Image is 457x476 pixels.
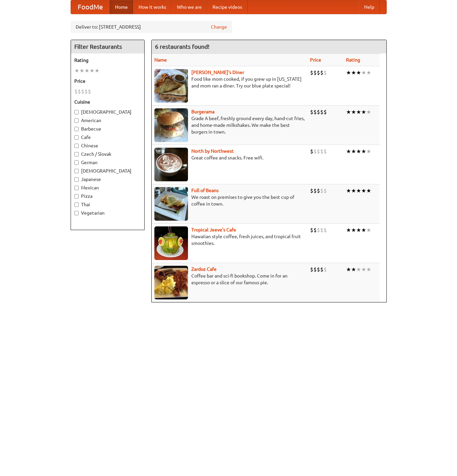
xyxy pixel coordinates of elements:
[356,108,361,116] li: ★
[323,69,327,76] li: $
[366,69,371,76] li: ★
[317,148,320,155] li: $
[346,148,351,155] li: ★
[313,148,317,155] li: $
[154,76,305,89] p: Food like mom cooked, if you grew up in [US_STATE] and mom ran a diner. Try our blue plate special!
[310,57,321,63] a: Price
[351,69,356,76] li: ★
[320,226,323,234] li: $
[351,187,356,194] li: ★
[154,115,305,135] p: Grade A beef, freshly ground every day, hand-cut fries, and home-made milkshakes. We make the bes...
[74,135,79,140] input: Cafe
[323,226,327,234] li: $
[154,148,188,181] img: north.jpg
[71,40,144,53] h4: Filter Restaurants
[191,266,217,272] a: Zardoz Cafe
[356,69,361,76] li: ★
[211,24,227,30] a: Change
[191,70,244,75] a: [PERSON_NAME]'s Diner
[74,177,79,182] input: Japanese
[74,144,79,148] input: Chinese
[74,110,79,114] input: [DEMOGRAPHIC_DATA]
[133,0,172,14] a: How it works
[366,226,371,234] li: ★
[154,226,188,260] img: jeeves.jpg
[89,67,94,74] li: ★
[346,57,360,63] a: Rating
[191,227,236,232] a: Tropical Jeeve's Cafe
[366,187,371,194] li: ★
[323,266,327,273] li: $
[351,148,356,155] li: ★
[154,57,167,63] a: Name
[361,187,366,194] li: ★
[351,266,356,273] li: ★
[313,108,317,116] li: $
[356,148,361,155] li: ★
[317,108,320,116] li: $
[310,266,313,273] li: $
[74,184,141,191] label: Mexican
[74,127,79,131] input: Barbecue
[74,211,79,215] input: Vegetarian
[81,88,84,95] li: $
[317,266,320,273] li: $
[78,88,81,95] li: $
[74,151,141,157] label: Czech / Slovak
[154,187,188,221] img: beans.jpg
[71,0,110,14] a: FoodMe
[74,118,79,123] input: American
[359,0,380,14] a: Help
[356,266,361,273] li: ★
[74,176,141,183] label: Japanese
[361,108,366,116] li: ★
[74,169,79,173] input: [DEMOGRAPHIC_DATA]
[361,266,366,273] li: ★
[74,194,79,198] input: Pizza
[110,0,133,14] a: Home
[320,148,323,155] li: $
[366,108,371,116] li: ★
[154,69,188,103] img: sallys.jpg
[317,187,320,194] li: $
[323,108,327,116] li: $
[313,69,317,76] li: $
[310,148,313,155] li: $
[191,188,219,193] a: Full of Beans
[74,99,141,105] h5: Cuisine
[74,78,141,84] h5: Price
[361,148,366,155] li: ★
[84,67,89,74] li: ★
[74,152,79,156] input: Czech / Slovak
[323,148,327,155] li: $
[74,134,141,141] label: Cafe
[74,210,141,216] label: Vegetarian
[323,187,327,194] li: $
[346,69,351,76] li: ★
[310,187,313,194] li: $
[320,187,323,194] li: $
[361,69,366,76] li: ★
[172,0,207,14] a: Who we are
[74,160,79,165] input: German
[155,43,210,50] ng-pluralize: 6 restaurants found!
[74,88,78,95] li: $
[310,226,313,234] li: $
[313,187,317,194] li: $
[191,148,234,154] a: North by Northwest
[88,88,91,95] li: $
[74,159,141,166] label: German
[351,226,356,234] li: ★
[74,117,141,124] label: American
[74,193,141,199] label: Pizza
[154,154,305,161] p: Great coffee and snacks. Free wifi.
[154,266,188,299] img: zardoz.jpg
[317,69,320,76] li: $
[74,203,79,207] input: Thai
[356,187,361,194] li: ★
